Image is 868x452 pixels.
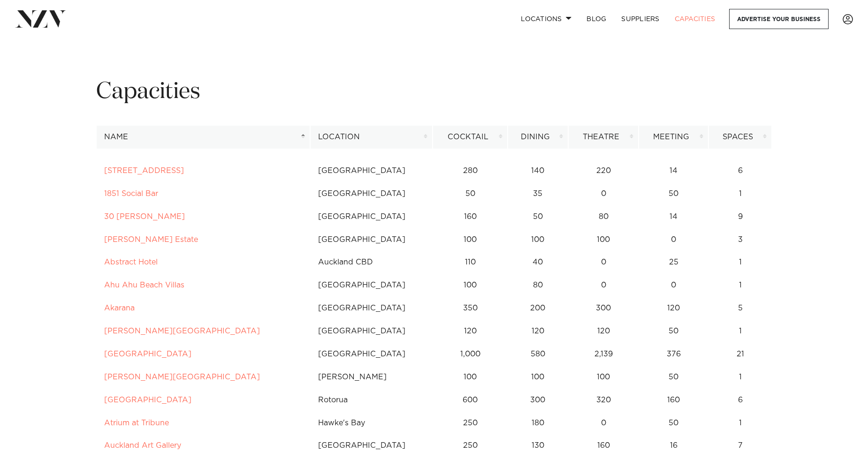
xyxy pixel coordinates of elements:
[433,320,508,343] td: 120
[104,281,184,289] a: Ahu Ahu Beach Villas
[104,304,135,312] a: Akarana
[310,366,433,389] td: [PERSON_NAME]
[639,251,708,274] td: 25
[708,297,772,320] td: 5
[708,205,772,228] td: 9
[433,251,508,274] td: 110
[708,366,772,389] td: 1
[639,343,708,366] td: 376
[639,320,708,343] td: 50
[568,251,639,274] td: 0
[433,412,508,435] td: 250
[513,9,579,29] a: Locations
[508,251,568,274] td: 40
[433,343,508,366] td: 1,000
[708,251,772,274] td: 1
[104,396,191,404] a: [GEOGRAPHIC_DATA]
[104,442,181,449] a: Auckland Art Gallery
[708,126,772,149] th: Spaces: activate to sort column ascending
[639,159,708,182] td: 14
[433,182,508,205] td: 50
[433,274,508,297] td: 100
[639,182,708,205] td: 50
[708,320,772,343] td: 1
[433,366,508,389] td: 100
[433,205,508,228] td: 160
[508,343,568,366] td: 580
[568,274,639,297] td: 0
[508,389,568,412] td: 300
[96,77,772,107] h1: Capacities
[310,182,433,205] td: [GEOGRAPHIC_DATA]
[433,126,508,149] th: Cocktail: activate to sort column ascending
[104,236,198,243] a: [PERSON_NAME] Estate
[568,159,639,182] td: 220
[310,297,433,320] td: [GEOGRAPHIC_DATA]
[433,389,508,412] td: 600
[614,9,667,29] a: SUPPLIERS
[579,9,614,29] a: BLOG
[568,366,639,389] td: 100
[667,9,723,29] a: Capacities
[568,412,639,435] td: 0
[708,159,772,182] td: 6
[568,297,639,320] td: 300
[508,412,568,435] td: 180
[310,274,433,297] td: [GEOGRAPHIC_DATA]
[568,182,639,205] td: 0
[310,205,433,228] td: [GEOGRAPHIC_DATA]
[310,412,433,435] td: Hawke's Bay
[104,373,260,381] a: [PERSON_NAME][GEOGRAPHIC_DATA]
[568,343,639,366] td: 2,139
[568,205,639,228] td: 80
[568,126,639,149] th: Theatre: activate to sort column ascending
[104,258,158,266] a: Abstract Hotel
[104,167,184,174] a: [STREET_ADDRESS]
[568,389,639,412] td: 320
[708,228,772,251] td: 3
[639,126,708,149] th: Meeting: activate to sort column ascending
[104,350,191,358] a: [GEOGRAPHIC_DATA]
[96,126,310,149] th: Name: activate to sort column descending
[433,228,508,251] td: 100
[508,320,568,343] td: 120
[568,228,639,251] td: 100
[433,297,508,320] td: 350
[310,251,433,274] td: Auckland CBD
[639,274,708,297] td: 0
[104,327,260,335] a: [PERSON_NAME][GEOGRAPHIC_DATA]
[508,228,568,251] td: 100
[568,320,639,343] td: 120
[433,159,508,182] td: 280
[708,389,772,412] td: 6
[310,228,433,251] td: [GEOGRAPHIC_DATA]
[639,228,708,251] td: 0
[708,274,772,297] td: 1
[310,389,433,412] td: Rotorua
[639,297,708,320] td: 120
[508,297,568,320] td: 200
[104,213,185,220] a: 30 [PERSON_NAME]
[639,205,708,228] td: 14
[508,182,568,205] td: 35
[708,182,772,205] td: 1
[104,190,158,197] a: 1851 Social Bar
[104,419,169,427] a: Atrium at Tribune
[708,343,772,366] td: 21
[15,10,66,27] img: nzv-logo.png
[310,159,433,182] td: [GEOGRAPHIC_DATA]
[508,126,568,149] th: Dining: activate to sort column ascending
[310,343,433,366] td: [GEOGRAPHIC_DATA]
[508,274,568,297] td: 80
[729,9,829,29] a: Advertise your business
[508,205,568,228] td: 50
[708,412,772,435] td: 1
[639,366,708,389] td: 50
[310,126,433,149] th: Location: activate to sort column ascending
[508,159,568,182] td: 140
[310,320,433,343] td: [GEOGRAPHIC_DATA]
[639,412,708,435] td: 50
[639,389,708,412] td: 160
[508,366,568,389] td: 100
